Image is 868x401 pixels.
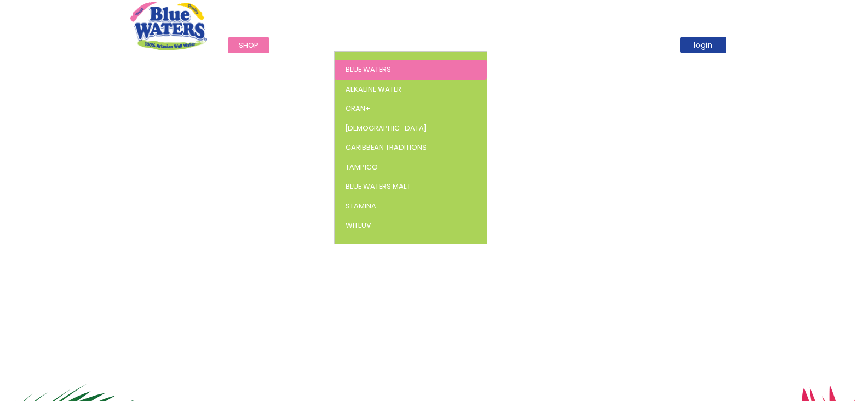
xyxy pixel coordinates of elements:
span: Shop [239,40,258,50]
span: Tampico [346,162,378,172]
span: Blue Waters Malt [346,181,411,191]
span: Caribbean Traditions [346,142,427,153]
span: Services [286,40,318,50]
a: about us [393,37,450,53]
a: Promotions [598,37,668,53]
span: Blue Waters [346,64,391,75]
span: Stamina [346,201,376,211]
span: WitLuv [346,220,371,230]
a: News [450,37,492,53]
span: Cran+ [346,103,370,114]
a: careers [492,37,544,53]
a: support [544,37,598,53]
span: Call Now : [602,2,640,13]
span: Alkaline Water [346,84,401,94]
span: [DEMOGRAPHIC_DATA] [346,123,426,133]
p: [PHONE_NUMBER] [602,2,711,13]
a: store logo [130,2,207,50]
span: Brands [345,40,373,50]
a: login [680,37,726,53]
